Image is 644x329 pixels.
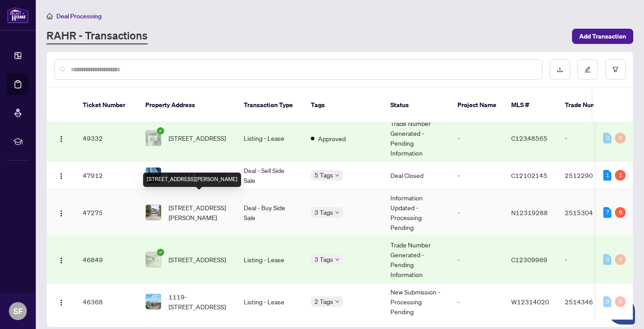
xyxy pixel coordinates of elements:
[450,88,504,123] th: Project Name
[558,283,620,320] td: 2514346
[335,173,339,177] span: down
[450,283,504,320] td: -
[511,171,547,179] span: C12102145
[169,292,229,312] span: 1119-[STREET_ADDRESS]
[237,162,304,189] td: Deal - Sell Side Sale
[450,236,504,283] td: -
[577,59,598,80] button: edit
[511,134,547,142] span: C12348565
[143,173,241,187] div: [STREET_ADDRESS][PERSON_NAME]
[585,66,591,73] span: edit
[383,115,450,162] td: Trade Number Generated - Pending Information
[138,88,237,123] th: Property Address
[558,115,620,162] td: -
[58,210,65,217] img: Logo
[54,205,68,220] button: Logo
[383,162,450,189] td: Deal Closed
[558,236,620,283] td: -
[318,134,346,143] span: Approved
[383,88,450,123] th: Status
[450,162,504,189] td: -
[169,203,229,222] span: [STREET_ADDRESS][PERSON_NAME]
[383,283,450,320] td: New Submission - Processing Pending
[58,135,65,143] img: Logo
[13,305,23,317] span: SF
[314,170,333,180] span: 5 Tags
[314,207,333,217] span: 3 Tags
[76,236,138,283] td: 46849
[314,296,333,307] span: 2 Tags
[511,255,547,264] span: C12309969
[76,115,138,162] td: 49332
[76,283,138,320] td: 46368
[58,257,65,264] img: Logo
[58,173,65,180] img: Logo
[76,88,138,123] th: Ticket Number
[169,133,226,143] span: [STREET_ADDRESS]
[237,189,304,236] td: Deal - Buy Side Sale
[605,59,626,80] button: filter
[47,28,148,44] a: RAHR - Transactions
[615,133,626,143] div: 0
[237,115,304,162] td: Listing - Lease
[615,254,626,265] div: 0
[572,29,633,44] button: Add Transaction
[237,236,304,283] td: Listing - Lease
[54,294,68,309] button: Logo
[335,299,339,304] span: down
[146,130,161,146] img: thumbnail-img
[603,254,611,265] div: 0
[54,168,68,182] button: Logo
[157,127,164,134] span: check-circle
[169,255,226,264] span: [STREET_ADDRESS]
[76,189,138,236] td: 47275
[146,205,161,220] img: thumbnail-img
[54,252,68,267] button: Logo
[146,168,161,183] img: thumbnail-img
[558,162,620,189] td: 2512290
[612,66,619,73] span: filter
[550,59,570,80] button: download
[558,88,620,123] th: Trade Number
[383,236,450,283] td: Trade Number Generated - Pending Information
[56,12,102,20] span: Deal Processing
[54,131,68,145] button: Logo
[47,13,53,19] span: home
[76,162,138,189] td: 47912
[237,283,304,320] td: Listing - Lease
[558,189,620,236] td: 2515304
[335,210,339,215] span: down
[335,257,339,262] span: down
[603,207,611,218] div: 7
[146,252,161,267] img: thumbnail-img
[615,170,626,181] div: 1
[504,88,558,123] th: MLS #
[146,294,161,309] img: thumbnail-img
[603,133,611,143] div: 0
[304,88,383,123] th: Tags
[314,254,333,264] span: 3 Tags
[237,88,304,123] th: Transaction Type
[615,207,626,218] div: 6
[557,66,563,73] span: download
[7,7,29,23] img: logo
[579,29,626,43] span: Add Transaction
[603,170,611,181] div: 1
[603,296,611,307] div: 0
[450,115,504,162] td: -
[157,249,164,256] span: check-circle
[169,170,226,180] span: [STREET_ADDRESS]
[511,298,549,306] span: W12314020
[615,296,626,307] div: 0
[511,208,548,216] span: N12319288
[450,189,504,236] td: -
[383,189,450,236] td: Information Updated - Processing Pending
[58,299,65,306] img: Logo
